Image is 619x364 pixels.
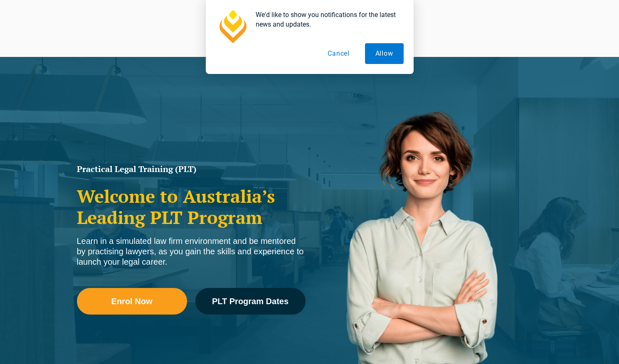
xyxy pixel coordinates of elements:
[77,165,306,173] h1: Practical Legal Training (PLT)
[212,297,289,305] span: PLT Program Dates
[317,43,360,64] button: Cancel
[77,236,306,267] div: Learn in a simulated law firm environment and be mentored by practising lawyers, as you gain the ...
[216,10,249,43] img: notification icon
[77,288,187,315] a: Enrol Now
[111,297,153,305] span: Enrol Now
[195,288,306,315] a: PLT Program Dates
[249,10,404,29] div: We'd like to show you notifications for the latest news and updates.
[77,186,306,228] h2: Welcome to Australia’s Leading PLT Program
[365,43,404,64] button: Allow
